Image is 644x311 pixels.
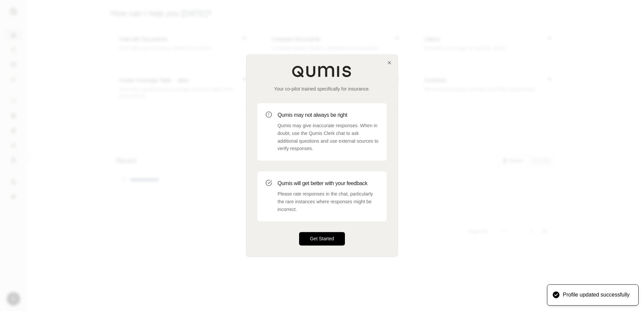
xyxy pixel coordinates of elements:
[278,122,379,152] p: Qumis may give inaccurate responses. When in doubt, use the Qumis Clerk chat to ask additional qu...
[257,85,387,92] p: Your co-pilot trained specifically for insurance.
[278,111,379,119] h3: Qumis may not always be right
[278,179,379,187] h3: Qumis will get better with your feedback
[563,291,630,299] div: Profile updated successfully
[278,190,379,213] p: Please rate responses in the chat, particularly the rare instances where responses might be incor...
[299,232,345,246] button: Get Started
[292,65,352,77] img: Qumis Logo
